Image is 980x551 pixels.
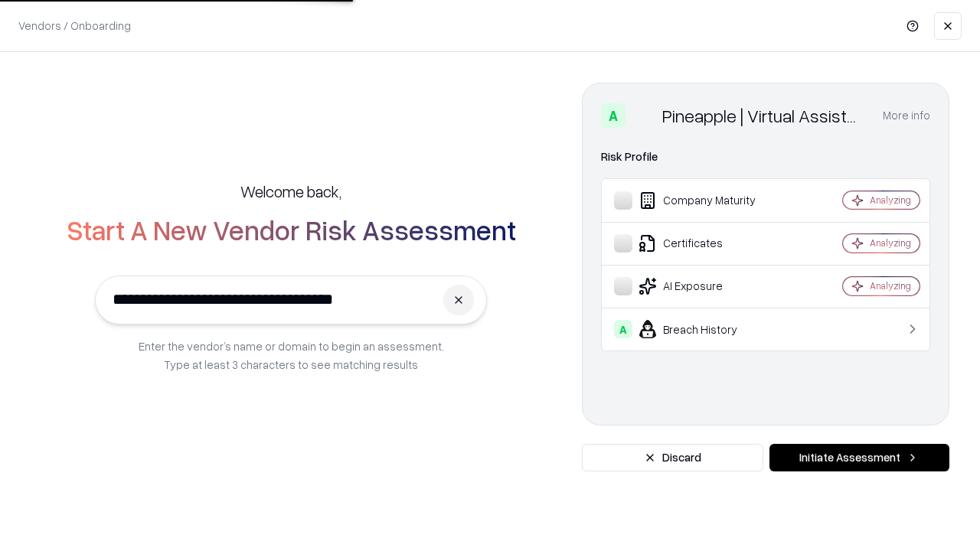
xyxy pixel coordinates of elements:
[614,320,632,338] div: A
[870,194,911,207] div: Analyzing
[139,337,444,373] p: Enter the vendor’s name or domain to begin an assessment. Type at least 3 characters to see match...
[870,279,911,292] div: Analyzing
[632,103,656,128] img: Pineapple | Virtual Assistant Agency
[614,234,797,253] div: Certificates
[601,148,930,166] div: Risk Profile
[614,277,797,295] div: AI Exposure
[67,214,516,245] h2: Start A New Vendor Risk Assessment
[582,444,763,471] button: Discard
[614,320,797,338] div: Breach History
[769,444,949,471] button: Initiate Assessment
[662,103,864,128] div: Pineapple | Virtual Assistant Agency
[883,102,930,129] button: More info
[240,181,341,202] h5: Welcome back,
[870,236,911,249] div: Analyzing
[601,103,626,128] div: A
[18,18,131,34] p: Vendors / Onboarding
[614,191,797,210] div: Company Maturity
